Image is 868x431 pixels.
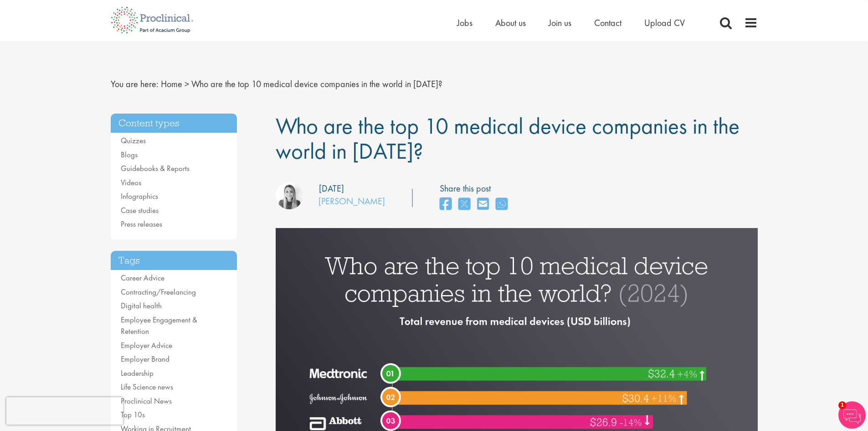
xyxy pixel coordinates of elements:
a: Contact [594,17,621,29]
h3: Tags [111,251,237,270]
a: Guidebooks & Reports [121,163,190,173]
a: Press releases [121,219,162,229]
a: Employer Brand [121,354,169,364]
span: Who are the top 10 medical device companies in the world in [DATE]? [276,111,740,166]
a: breadcrumb link [161,78,182,90]
h3: Content types [111,114,237,133]
a: About us [495,17,526,29]
img: Chatbot [838,401,866,429]
a: Employer Advice [121,340,172,350]
a: share on twitter [458,195,470,214]
a: Employee Engagement & Retention [121,315,197,337]
a: Contracting/Freelancing [121,287,196,297]
div: [DATE] [319,182,344,195]
a: share on whats app [496,195,508,214]
a: Infographics [121,191,158,201]
a: Digital health [121,301,162,311]
a: Quizzes [121,135,146,145]
a: Join us [549,17,571,29]
a: Jobs [457,17,473,29]
a: Life Science news [121,382,173,392]
a: Upload CV [644,17,685,29]
a: [PERSON_NAME] [318,195,385,207]
a: Case studies [121,205,159,215]
a: share on email [477,195,489,214]
label: Share this post [440,182,512,195]
span: You are here: [111,78,159,90]
span: Who are the top 10 medical device companies in the world in [DATE]? [191,78,442,90]
a: Top 10s [121,410,145,420]
a: Leadership [121,368,154,378]
span: > [185,78,189,90]
a: Blogs [121,150,138,160]
img: Hannah Burke [276,182,303,209]
span: 1 [838,401,846,409]
a: Videos [121,177,141,187]
iframe: reCAPTCHA [6,397,123,425]
a: share on facebook [440,195,452,214]
a: Proclinical News [121,396,172,406]
a: Career Advice [121,273,164,283]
